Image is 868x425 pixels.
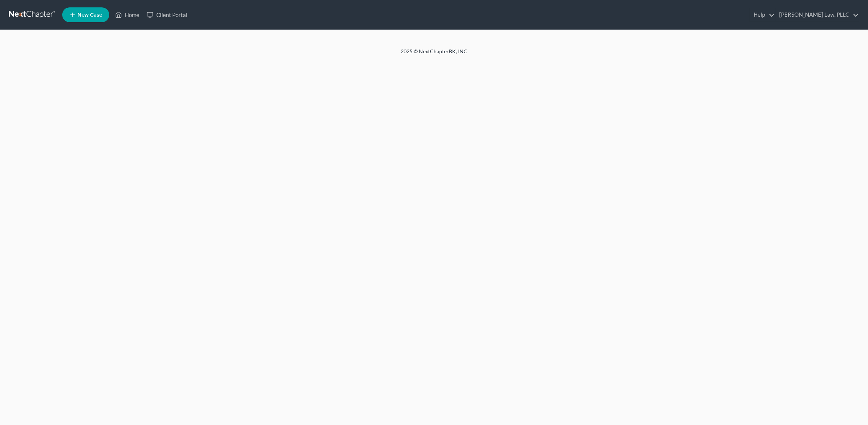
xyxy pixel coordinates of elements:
a: Home [111,8,143,21]
a: Help [750,8,775,21]
new-legal-case-button: New Case [62,7,109,22]
a: Client Portal [143,8,191,21]
div: 2025 © NextChapterBK, INC [223,48,645,61]
a: [PERSON_NAME] Law, PLLC [775,8,859,21]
